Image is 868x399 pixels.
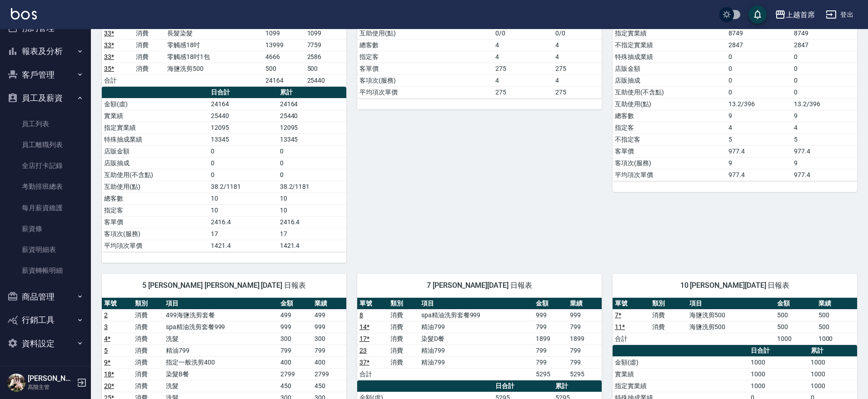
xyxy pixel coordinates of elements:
td: 12095 [278,122,346,133]
td: 999 [312,321,346,333]
td: 275 [493,63,553,74]
td: 平均項次單價 [613,169,726,181]
td: 999 [278,321,312,333]
td: 10 [209,204,277,216]
td: 4 [493,74,553,86]
table: a dense table [357,298,602,380]
td: 4 [553,39,602,51]
td: 染髮B餐 [164,368,278,380]
td: 977.4 [726,169,792,181]
th: 類別 [388,298,419,310]
td: 總客數 [357,39,493,51]
td: 5295 [534,368,568,380]
td: 300 [312,333,346,345]
td: 799 [534,321,568,333]
td: 5 [792,133,857,145]
th: 類別 [133,298,164,310]
td: 指定客 [102,204,209,216]
button: 報表及分析 [4,39,87,63]
td: 38.2/1181 [278,181,346,192]
td: 799 [568,345,602,356]
td: 特殊抽成業績 [102,133,209,145]
td: 2847 [792,39,857,51]
th: 累計 [808,345,857,357]
td: 2799 [278,368,312,380]
td: 10 [278,204,346,216]
button: 員工及薪資 [4,86,87,110]
button: 商品管理 [4,285,87,309]
span: 7 [PERSON_NAME][DATE] 日報表 [368,281,591,290]
th: 累計 [553,380,602,392]
td: 499 [312,309,346,321]
td: 799 [568,356,602,368]
td: 799 [534,345,568,356]
th: 金額 [278,298,312,310]
td: 消費 [388,333,419,345]
button: 登出 [822,6,857,23]
th: 項目 [687,298,775,310]
table: a dense table [613,298,857,345]
td: 1099 [305,27,346,39]
button: save [748,5,767,24]
th: 金額 [775,298,816,310]
td: 客單價 [102,216,209,228]
td: 977.4 [792,145,857,157]
td: 不指定客 [613,133,726,145]
td: 8749 [792,27,857,39]
td: 0 [209,169,277,181]
td: 0 [726,51,792,63]
td: 洗髮 [164,380,278,392]
a: 員工列表 [4,113,87,134]
td: 0 [792,63,857,74]
td: 實業績 [613,368,748,380]
a: 薪資條 [4,218,87,239]
th: 項目 [164,298,278,310]
td: 海鹽洗剪500 [687,321,775,333]
td: 999 [534,309,568,321]
td: 9 [726,110,792,122]
td: 977.4 [792,169,857,181]
td: 400 [312,356,346,368]
td: 25440 [209,110,277,122]
td: 消費 [650,309,687,321]
th: 類別 [650,298,687,310]
td: 0 [278,145,346,157]
td: 特殊抽成業績 [613,51,726,63]
td: 精油799 [419,356,534,368]
td: 1421.4 [209,240,277,251]
td: 13.2/396 [726,98,792,110]
td: 互助使用(不含點) [613,86,726,98]
td: 指定實業績 [102,122,209,133]
td: 1000 [816,333,857,345]
span: 10 [PERSON_NAME][DATE] 日報表 [624,281,846,290]
h5: [PERSON_NAME] [28,374,74,383]
td: 4 [726,122,792,133]
td: 消費 [133,333,164,345]
td: 合計 [613,333,650,345]
td: 9 [792,110,857,122]
td: 1000 [808,368,857,380]
td: 消費 [134,39,165,51]
td: 2416.4 [209,216,277,228]
td: 消費 [388,356,419,368]
td: 1000 [748,380,808,392]
td: 799 [534,356,568,368]
td: 2416.4 [278,216,346,228]
td: 合計 [357,368,388,380]
div: 上越首席 [786,9,815,20]
td: 互助使用(點) [102,181,209,192]
td: 25440 [305,74,346,86]
td: 38.2/1181 [209,181,277,192]
a: 5 [104,347,108,354]
td: 24164 [209,98,277,110]
td: 消費 [134,27,165,39]
td: 2847 [726,39,792,51]
td: 消費 [133,356,164,368]
button: 資料設定 [4,332,87,355]
td: 客單價 [613,145,726,157]
td: 互助使用(點) [613,98,726,110]
td: 客項次(服務) [357,74,493,86]
td: 4 [792,122,857,133]
td: 消費 [388,321,419,333]
td: 5295 [568,368,602,380]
